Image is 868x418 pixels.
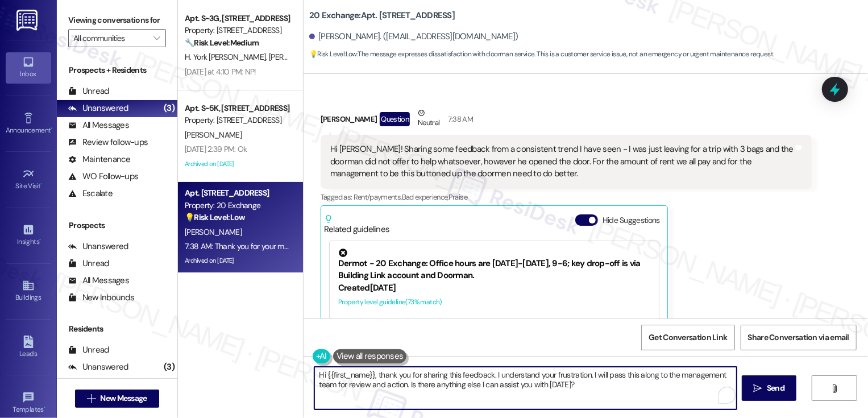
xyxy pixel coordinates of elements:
div: Tagged as: [321,189,812,205]
div: Apt. S~5K, [STREET_ADDRESS] [185,102,290,114]
div: Created [DATE] [338,282,650,294]
span: Send [767,382,784,394]
span: • [39,236,41,244]
span: [PERSON_NAME] [185,227,242,237]
div: [DATE] 2:39 PM: Ok [185,144,247,154]
button: New Message [75,390,159,408]
div: Unread [68,85,109,97]
div: [PERSON_NAME]. ([EMAIL_ADDRESS][DOMAIN_NAME]) [309,31,518,43]
div: New Inbounds [68,292,134,304]
span: Get Conversation Link [649,332,727,343]
div: WO Follow-ups [68,171,138,183]
span: • [51,125,52,133]
div: Dermot - 20 Exchange: Office hours are [DATE]-[DATE], 9-6; key drop-off is via Building Link acco... [338,249,650,282]
div: Maintenance [68,154,131,165]
textarea: To enrich screen reader interactions, please activate Accessibility in Grammarly extension settings [314,367,737,409]
div: [DATE] at 4:10 PM: NP! [185,67,256,77]
div: Property: 20 Exchange [185,200,290,212]
div: Prospects + Residents [57,64,177,76]
span: New Message [100,392,147,404]
div: (3) [161,358,177,376]
strong: 💡 Risk Level: Low [309,49,357,59]
div: All Messages [68,275,129,287]
span: Rent/payments , [354,192,402,202]
div: Neutral [416,107,442,131]
div: Property: [STREET_ADDRESS] [185,24,290,36]
i:  [830,384,839,393]
div: Escalate [68,188,113,200]
div: Unanswered [68,361,128,373]
label: Viewing conversations for [68,11,166,29]
input: All communities [73,29,148,47]
button: Share Conversation via email [741,325,857,350]
span: H. York [PERSON_NAME] [185,52,269,62]
i:  [754,384,762,393]
div: All Messages [68,119,129,131]
div: Question [380,112,410,126]
div: Apt. S~3G, [STREET_ADDRESS] [185,13,290,24]
b: 20 Exchange: Apt. [STREET_ADDRESS] [309,10,455,22]
span: Praise [448,192,467,202]
button: Get Conversation Link [641,325,734,350]
div: Related guidelines [324,214,390,235]
label: Hide Suggestions [603,214,660,226]
div: Unread [68,258,109,270]
div: Archived on [DATE] [184,157,291,171]
button: Send [742,375,797,401]
strong: 🔧 Risk Level: Medium [185,38,259,48]
a: Buildings [6,276,51,307]
div: Residents [57,323,177,335]
a: Inbox [6,52,51,83]
a: Leads [6,332,51,363]
strong: 💡 Risk Level: Low [185,212,245,222]
i:  [153,34,160,43]
div: Hi [PERSON_NAME]! Sharing some feedback from a consistent trend I have seen - I was just leaving ... [330,143,794,180]
i:  [87,394,95,403]
div: Unread [68,344,109,356]
span: Bad experience , [402,192,448,202]
div: Unanswered [68,241,128,253]
div: Property: [STREET_ADDRESS] [185,114,290,126]
span: [PERSON_NAME] [185,130,242,140]
div: Unanswered [68,102,128,114]
span: [PERSON_NAME] [269,52,329,62]
div: 7:38 AM [445,113,473,125]
a: Insights • [6,220,51,251]
span: : The message expresses dissatisfaction with doorman service. This is a customer service issue, n... [309,48,774,60]
img: ResiDesk Logo [16,10,40,31]
div: Archived on [DATE] [184,254,291,268]
div: Review follow-ups [68,136,148,148]
div: (3) [161,100,177,117]
span: • [44,404,45,412]
div: [PERSON_NAME] [321,107,812,135]
span: Share Conversation via email [748,332,849,343]
div: Property level guideline ( 73 % match) [338,296,650,308]
span: • [41,180,43,188]
div: Apt. [STREET_ADDRESS] [185,187,290,199]
a: Site Visit • [6,164,51,195]
div: Prospects [57,220,177,231]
